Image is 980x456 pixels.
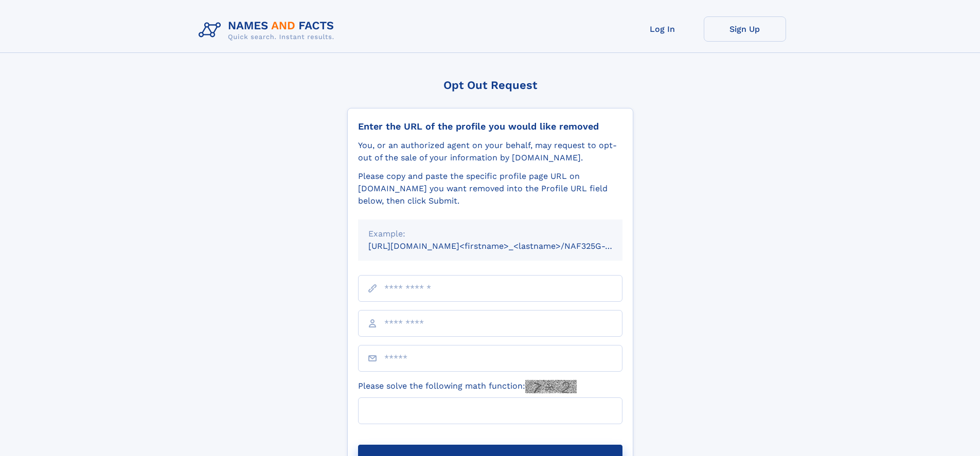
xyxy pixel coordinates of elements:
[621,16,704,42] a: Log In
[358,170,622,207] div: Please copy and paste the specific profile page URL on [DOMAIN_NAME] you want removed into the Pr...
[347,79,633,92] div: Opt Out Request
[358,139,622,164] div: You, or an authorized agent on your behalf, may request to opt-out of the sale of your informatio...
[368,241,642,251] small: [URL][DOMAIN_NAME]<firstname>_<lastname>/NAF325G-xxxxxxxx
[358,380,577,393] label: Please solve the following math function:
[358,121,622,132] div: Enter the URL of the profile you would like removed
[704,16,786,42] a: Sign Up
[194,16,343,44] img: Logo Names and Facts
[368,228,612,240] div: Example:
